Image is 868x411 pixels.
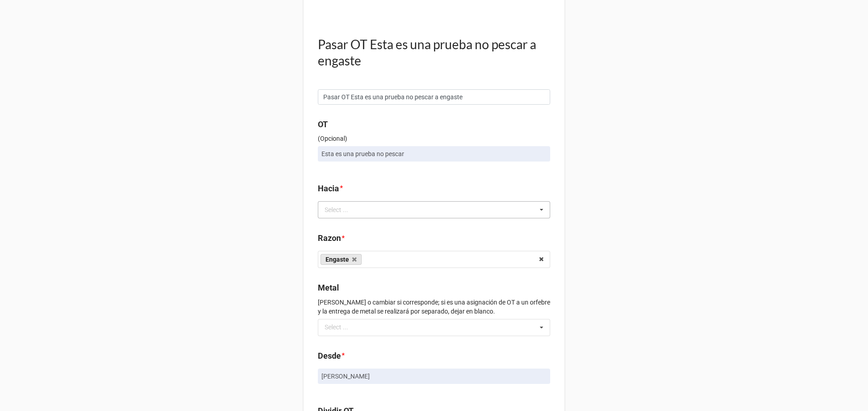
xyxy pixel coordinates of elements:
[318,134,550,143] p: (Opcional)
[318,298,550,316] p: [PERSON_NAME] o cambiar si corresponde; si es una asignación de OT a un orfebre y la entrega de m...
[321,149,547,158] p: Esta es una prueba no pescar
[321,372,547,381] p: [PERSON_NAME]
[322,322,361,332] div: Select ...
[318,232,341,245] label: Razon
[318,118,328,131] label: OT
[318,36,550,69] h1: Pasar OT Esta es una prueba no pescar a engaste
[318,350,341,362] label: Desde
[318,182,339,195] label: Hacia
[318,282,339,294] label: Metal
[321,254,362,265] a: Engaste
[322,204,361,215] div: Select ...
